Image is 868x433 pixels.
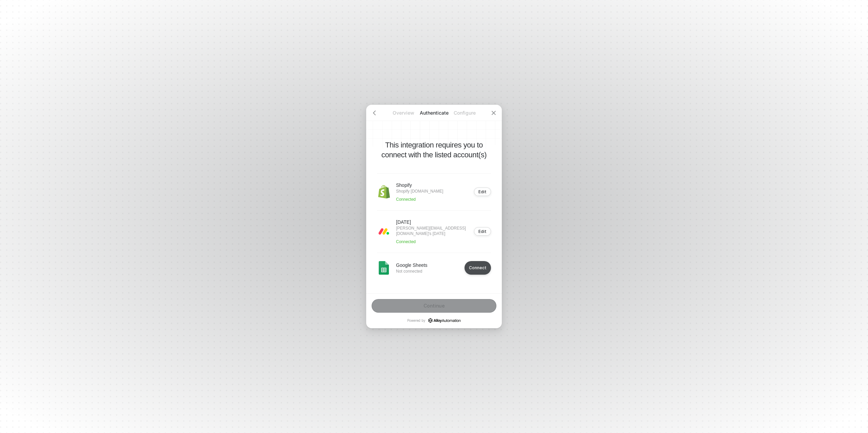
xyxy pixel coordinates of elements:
[465,261,491,275] button: Connect
[449,110,480,116] p: Configure
[474,227,491,236] button: Edit
[396,262,428,269] p: Google Sheets
[396,219,470,225] p: [DATE]
[372,299,496,313] button: Continue
[428,318,461,323] a: icon-success
[396,225,470,236] p: [PERSON_NAME][EMAIL_ADDRESS][DOMAIN_NAME]'s [DATE]
[396,189,443,194] p: Shopify [DOMAIN_NAME]
[377,261,391,275] img: icon
[377,185,391,199] img: icon
[491,110,496,116] span: icon-close
[377,225,391,238] img: icon
[388,110,419,116] p: Overview
[478,189,487,194] div: Edit
[469,265,487,270] div: Connect
[474,188,491,196] button: Edit
[396,239,470,244] p: Connected
[407,318,461,323] p: Powered by
[396,269,428,274] p: Not connected
[396,182,443,189] p: Shopify
[478,229,487,234] div: Edit
[419,110,449,116] p: Authenticate
[396,197,443,202] p: Connected
[372,110,377,116] span: icon-arrow-left
[377,140,491,160] p: This integration requires you to connect with the listed account(s)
